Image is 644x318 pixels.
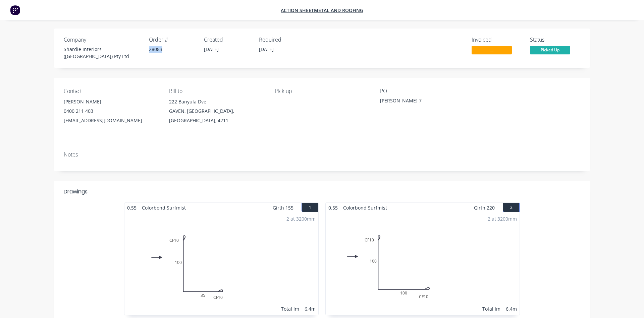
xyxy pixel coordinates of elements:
[474,203,495,213] span: Girth 220
[169,97,264,106] div: 222 Banyula Dve
[64,106,158,116] div: 0400 211 403
[64,37,141,43] div: Company
[64,46,141,60] div: Shardie Interiors ([GEOGRAPHIC_DATA]) Pty Ltd
[204,46,219,52] span: [DATE]
[64,151,580,158] div: Notes
[326,213,520,315] div: 0CF10100CF101002 at 3200mmTotal lm6.4m
[169,106,264,125] div: GAVEN, [GEOGRAPHIC_DATA], [GEOGRAPHIC_DATA], 4211
[503,203,520,212] button: 2
[302,203,318,212] button: 1
[530,37,580,43] div: Status
[530,46,570,54] span: Picked Up
[259,37,306,43] div: Required
[169,88,264,94] div: Bill to
[64,116,158,125] div: [EMAIL_ADDRESS][DOMAIN_NAME]
[149,37,196,43] div: Order #
[259,46,274,52] span: [DATE]
[488,215,517,222] div: 2 at 3200mm
[273,203,293,213] span: Girth 155
[64,88,158,94] div: Contact
[124,213,318,315] div: 0CF10100CF10352 at 3200mmTotal lm6.4m
[305,305,316,312] div: 6.4m
[64,188,88,196] div: Drawings
[286,215,316,222] div: 2 at 3200mm
[64,97,158,125] div: [PERSON_NAME]0400 211 403[EMAIL_ADDRESS][DOMAIN_NAME]
[139,203,189,213] span: Colorbond Surfmist
[380,88,475,94] div: PO
[64,97,158,106] div: [PERSON_NAME]
[326,203,340,213] span: 0.55
[482,305,500,312] div: Total lm
[472,46,512,54] span: ...
[149,46,196,53] div: 28083
[204,37,251,43] div: Created
[281,305,299,312] div: Total lm
[472,37,522,43] div: Invoiced
[380,97,464,106] div: [PERSON_NAME] 7
[124,203,139,213] span: 0.55
[506,305,517,312] div: 6.4m
[169,97,264,125] div: 222 Banyula DveGAVEN, [GEOGRAPHIC_DATA], [GEOGRAPHIC_DATA], 4211
[340,203,390,213] span: Colorbond Surfmist
[275,88,369,94] div: Pick up
[281,7,363,13] a: Action Sheetmetal and Roofing
[10,5,20,15] img: Factory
